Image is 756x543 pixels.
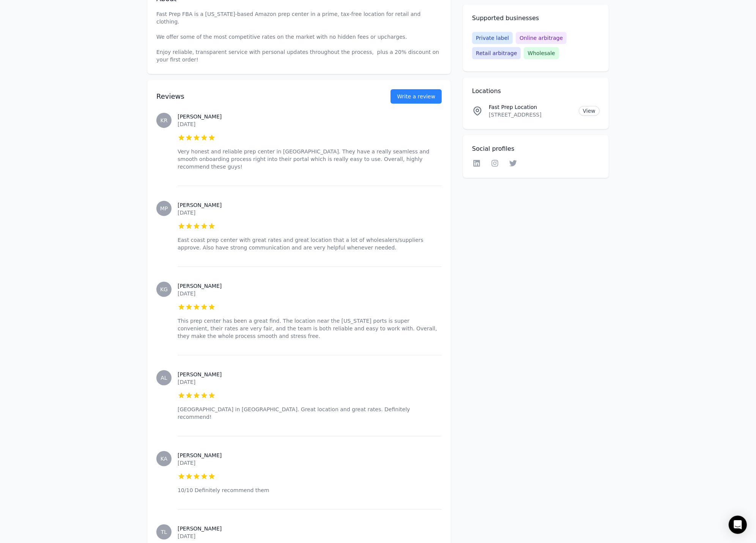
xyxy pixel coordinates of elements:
button: Write a review [391,89,442,104]
p: Fast Prep FBA is a [US_STATE]-based Amazon prep center in a prime, tax-free location for retail a... [156,10,442,63]
h3: [PERSON_NAME] [178,371,442,378]
time: [DATE] [178,121,195,127]
h3: [PERSON_NAME] [178,113,442,120]
p: Fast Prep Location [489,103,573,111]
div: Open Intercom Messenger [729,516,747,534]
time: [DATE] [178,533,195,539]
p: East coast prep center with great rates and great location that a lot of wholesalers/suppliers ap... [178,236,442,251]
span: KA [161,456,168,461]
h2: Locations [472,87,600,96]
span: TL [161,529,167,535]
p: 10/10 Definitely recommend them [178,486,442,494]
h3: [PERSON_NAME] [178,201,442,209]
h3: [PERSON_NAME] [178,525,442,532]
span: Online arbitrage [516,32,567,44]
span: AL [161,375,167,380]
p: [STREET_ADDRESS] [489,111,573,118]
h2: Supported businesses [472,14,600,23]
h2: Social profiles [472,144,600,153]
p: [GEOGRAPHIC_DATA] in [GEOGRAPHIC_DATA]. Great location and great rates. Definitely recommend! [178,406,442,421]
time: [DATE] [178,210,195,216]
p: Very honest and reliable prep center in [GEOGRAPHIC_DATA]. They have a really seamless and smooth... [178,148,442,170]
span: KG [160,287,168,292]
h3: [PERSON_NAME] [178,451,442,459]
h3: [PERSON_NAME] [178,282,442,290]
span: Retail arbitrage [472,47,521,59]
h2: Reviews [156,91,366,102]
time: [DATE] [178,379,195,385]
time: [DATE] [178,460,195,466]
a: View [579,106,600,116]
span: MP [160,206,168,211]
span: Private label [472,32,513,44]
p: This prep center has been a great find. The location near the [US_STATE] ports is super convenien... [178,317,442,340]
span: KR [161,118,168,123]
span: Wholesale [524,47,559,59]
time: [DATE] [178,290,195,297]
